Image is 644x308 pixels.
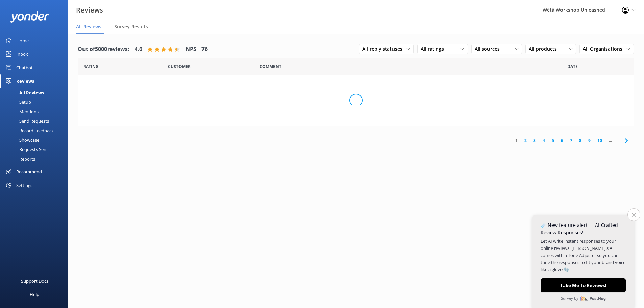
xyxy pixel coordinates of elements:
span: Survey Results [114,23,148,30]
h4: Out of 5000 reviews: [78,45,129,54]
span: ... [605,137,615,144]
img: yonder-white-logo.png [10,11,49,23]
div: Help [30,288,39,301]
div: Chatbot [16,61,33,74]
span: Question [260,63,281,70]
a: 5 [548,137,557,144]
a: Requests Sent [4,145,68,154]
a: 1 [512,137,521,144]
div: Home [16,34,29,47]
h4: 4.6 [135,45,142,54]
h4: 76 [201,45,208,54]
span: Date [567,63,578,70]
div: Inbox [16,47,28,61]
a: 7 [567,137,576,144]
a: Mentions [4,107,68,116]
div: All Reviews [4,88,44,97]
span: Date [83,63,99,70]
div: Requests Sent [4,145,48,154]
span: All reply statuses [362,45,406,53]
a: 3 [530,137,539,144]
div: Reports [4,154,35,164]
div: Recommend [16,165,42,179]
span: All ratings [421,45,448,53]
span: All Reviews [76,23,101,30]
a: 2 [521,137,530,144]
a: 6 [557,137,567,144]
div: Setup [4,97,31,107]
a: Showcase [4,135,68,145]
a: Record Feedback [4,126,68,135]
a: Send Requests [4,116,68,126]
a: 10 [594,137,605,144]
span: All products [529,45,561,53]
a: All Reviews [4,88,68,97]
h3: Reviews [76,5,103,16]
a: Reports [4,154,68,164]
div: Mentions [4,107,39,116]
a: 8 [576,137,585,144]
div: Showcase [4,135,39,145]
a: Setup [4,97,68,107]
a: 9 [585,137,594,144]
a: 4 [539,137,548,144]
span: All sources [475,45,504,53]
span: Date [168,63,191,70]
div: Record Feedback [4,126,54,135]
div: Settings [16,179,32,192]
div: Reviews [16,74,34,88]
div: Send Requests [4,116,49,126]
span: All Organisations [583,45,626,53]
div: Support Docs [21,274,48,288]
h4: NPS [186,45,196,54]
